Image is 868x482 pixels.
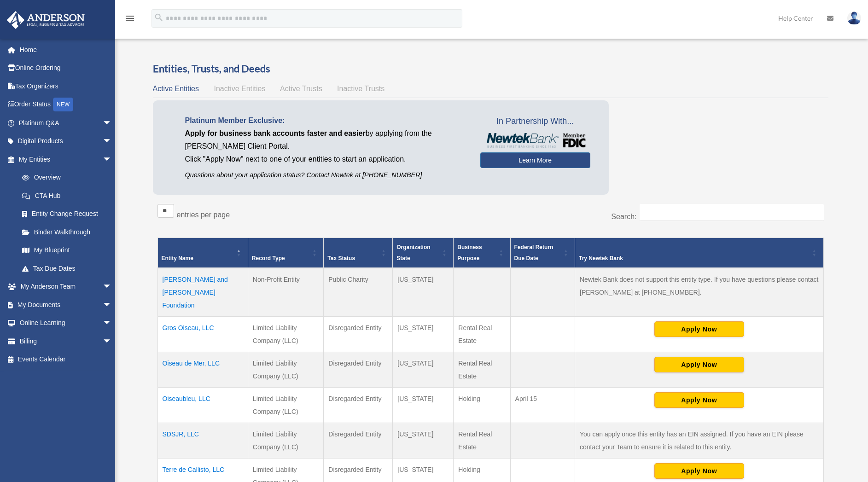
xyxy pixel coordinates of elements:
[248,238,323,268] th: Record Type: Activate to sort
[6,114,126,132] a: Platinum Q&Aarrow_drop_down
[154,12,164,23] i: search
[480,152,590,168] a: Learn More
[654,463,744,479] button: Apply Now
[103,314,121,333] span: arrow_drop_down
[214,85,265,93] span: Inactive Entities
[575,268,824,317] td: Newtek Bank does not support this entity type. If you have questions please contact [PERSON_NAME]...
[454,317,510,352] td: Rental Real Estate
[611,213,636,221] label: Search:
[124,13,135,24] i: menu
[13,186,121,205] a: CTA Hub
[454,388,510,423] td: Holding
[510,238,575,268] th: Federal Return Due Date: Activate to sort
[6,77,126,95] a: Tax Organizers
[324,352,393,388] td: Disregarded Entity
[103,150,121,169] span: arrow_drop_down
[654,321,744,337] button: Apply Now
[157,352,248,388] td: Oiseau de Mer, LLC
[13,259,121,278] a: Tax Due Dates
[13,241,121,260] a: My Blueprint
[153,62,828,76] h3: Entities, Trusts, and Deeds
[157,238,248,268] th: Entity Name: Activate to invert sorting
[575,423,824,459] td: You can apply once this entity has an EIN assigned. If you have an EIN please contact your Team t...
[485,133,586,148] img: NewtekBankLogoSM.png
[103,278,121,296] span: arrow_drop_down
[252,255,285,261] span: Record Type
[654,357,744,372] button: Apply Now
[6,150,121,168] a: My Entitiesarrow_drop_down
[324,388,393,423] td: Disregarded Entity
[185,127,466,153] p: by applying from the [PERSON_NAME] Client Portal.
[393,268,454,317] td: [US_STATE]
[13,223,121,241] a: Binder Walkthrough
[124,16,135,24] a: menu
[510,388,575,423] td: April 15
[185,129,366,137] span: Apply for business bank accounts faster and easier
[457,244,482,261] span: Business Purpose
[248,268,323,317] td: Non-Profit Entity
[393,388,454,423] td: [US_STATE]
[575,238,824,268] th: Try Newtek Bank : Activate to sort
[654,392,744,408] button: Apply Now
[103,296,121,314] span: arrow_drop_down
[454,352,510,388] td: Rental Real Estate
[6,95,126,114] a: Order StatusNEW
[847,12,861,25] img: User Pic
[185,153,466,166] p: Click "Apply Now" next to one of your entities to start an application.
[324,238,393,268] th: Tax Status: Activate to sort
[185,114,466,127] p: Platinum Member Exclusive:
[6,278,126,296] a: My Anderson Teamarrow_drop_down
[454,423,510,459] td: Rental Real Estate
[248,423,323,459] td: Limited Liability Company (LLC)
[162,255,193,261] span: Entity Name
[393,238,454,268] th: Organization State: Activate to sort
[153,85,199,93] span: Active Entities
[324,423,393,459] td: Disregarded Entity
[13,168,117,187] a: Overview
[157,423,248,459] td: SDSJR, LLC
[4,11,87,29] img: Anderson Advisors Platinum Portal
[13,205,121,223] a: Entity Change Request
[514,244,553,261] span: Federal Return Due Date
[157,268,248,317] td: [PERSON_NAME] and [PERSON_NAME] Foundation
[396,244,430,261] span: Organization State
[6,59,126,77] a: Online Ordering
[324,268,393,317] td: Public Charity
[53,98,73,111] div: NEW
[185,169,466,181] p: Questions about your application status? Contact Newtek at [PHONE_NUMBER]
[103,332,121,351] span: arrow_drop_down
[6,41,126,59] a: Home
[6,350,126,369] a: Events Calendar
[393,352,454,388] td: [US_STATE]
[103,132,121,151] span: arrow_drop_down
[393,317,454,352] td: [US_STATE]
[6,314,126,332] a: Online Learningarrow_drop_down
[6,132,126,151] a: Digital Productsarrow_drop_down
[337,85,384,93] span: Inactive Trusts
[280,85,322,93] span: Active Trusts
[579,253,810,264] div: Try Newtek Bank
[157,317,248,352] td: Gros Oiseau, LLC
[248,352,323,388] td: Limited Liability Company (LLC)
[103,114,121,133] span: arrow_drop_down
[177,211,230,219] label: entries per page
[454,238,510,268] th: Business Purpose: Activate to sort
[324,317,393,352] td: Disregarded Entity
[327,255,355,261] span: Tax Status
[6,332,126,350] a: Billingarrow_drop_down
[157,388,248,423] td: Oiseaubleu, LLC
[480,114,590,129] span: In Partnership With...
[248,317,323,352] td: Limited Liability Company (LLC)
[6,296,126,314] a: My Documentsarrow_drop_down
[248,388,323,423] td: Limited Liability Company (LLC)
[393,423,454,459] td: [US_STATE]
